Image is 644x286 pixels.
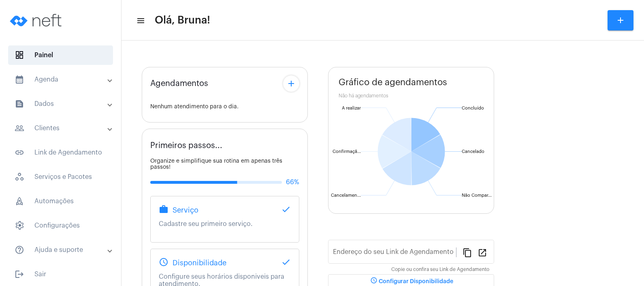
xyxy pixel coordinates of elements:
[15,99,24,109] mat-icon: sidenav icon
[462,149,484,154] text: Cancelado
[462,193,492,198] text: Não Compar...
[173,206,198,214] span: Serviço
[136,16,144,26] mat-icon: sidenav icon
[15,148,24,157] mat-icon: sidenav icon
[159,257,168,267] mat-icon: schedule
[15,75,24,84] mat-icon: sidenav icon
[463,247,472,257] mat-icon: content_copy
[339,77,447,87] span: Gráfico de agendamentos
[8,143,113,162] span: Link de Agendamento
[8,45,113,65] span: Painel
[159,220,291,228] p: Cadastre seu primeiro serviço.
[150,158,282,170] span: Organize e simplifique sua rotina em apenas três passos!
[15,75,108,84] mat-panel-title: Agenda
[5,94,121,114] mat-expansion-panel-header: sidenav iconDados
[155,14,210,27] span: Olá, Bruna!
[15,172,24,182] span: sidenav icon
[286,178,299,186] span: 66%
[15,196,24,206] span: sidenav icon
[616,15,625,25] mat-icon: add
[150,104,299,110] div: Nenhum atendimento para o dia.
[15,99,108,109] mat-panel-title: Dados
[8,216,113,235] span: Configurações
[6,4,67,37] img: logo-neft-novo-2.png
[15,269,24,279] mat-icon: sidenav icon
[159,204,168,214] mat-icon: work
[462,106,484,110] text: Concluído
[15,50,24,60] span: sidenav icon
[331,193,361,198] text: Cancelamen...
[15,245,24,255] mat-icon: sidenav icon
[150,141,222,150] span: Primeiros passos...
[150,79,208,88] span: Agendamentos
[15,245,108,255] mat-panel-title: Ajuda e suporte
[391,267,489,273] mat-hint: Copie ou confira seu Link de Agendamento
[5,70,121,89] mat-expansion-panel-header: sidenav iconAgenda
[478,247,487,257] mat-icon: open_in_new
[281,257,291,267] mat-icon: done
[286,79,296,88] mat-icon: add
[8,167,113,187] span: Serviços e Pacotes
[173,259,226,267] span: Disponibilidade
[342,106,361,110] text: A realizar
[15,221,24,230] span: sidenav icon
[15,123,24,133] mat-icon: sidenav icon
[5,240,121,260] mat-expansion-panel-header: sidenav iconAjuda e suporte
[8,191,113,211] span: Automações
[8,264,113,284] span: Sair
[5,118,121,138] mat-expansion-panel-header: sidenav iconClientes
[281,204,291,214] mat-icon: done
[369,279,453,284] span: Configurar Disponibilidade
[333,149,361,154] text: Confirmaçã...
[333,250,456,257] input: Link
[15,123,108,133] mat-panel-title: Clientes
